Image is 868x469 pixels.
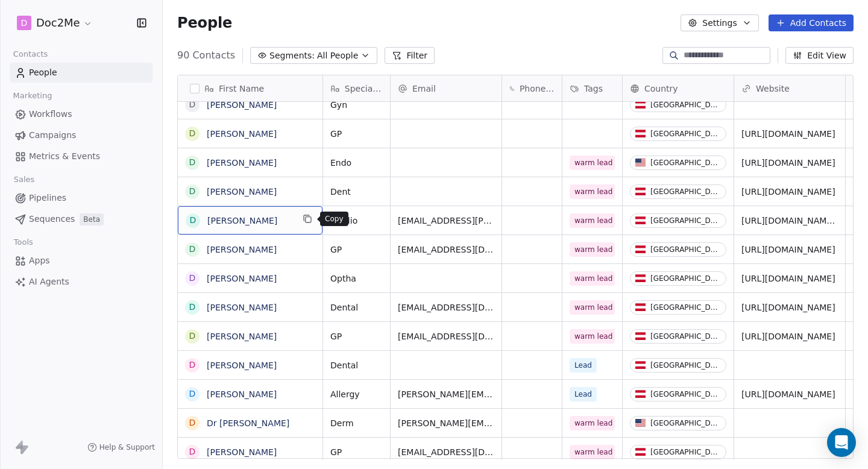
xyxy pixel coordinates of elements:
span: Specialty [345,83,383,95]
div: [GEOGRAPHIC_DATA] [650,303,721,312]
span: Dental [330,301,383,313]
div: [GEOGRAPHIC_DATA] [650,448,721,456]
span: People [29,66,57,79]
div: Email [391,75,502,101]
a: [URL][DOMAIN_NAME] [741,332,835,341]
a: [PERSON_NAME] [207,389,277,399]
span: Endo [330,157,383,169]
button: Settings [681,14,758,31]
span: warm lead [570,184,615,199]
span: [EMAIL_ADDRESS][DOMAIN_NAME] [398,244,494,256]
span: [PERSON_NAME][EMAIL_ADDRESS][PERSON_NAME][DOMAIN_NAME] [398,417,494,429]
button: DDoc2Me [14,13,95,33]
span: GP [330,446,383,458]
div: D [189,301,196,313]
span: Gyn [330,99,383,111]
span: warm lead [570,271,615,286]
a: [PERSON_NAME] [207,360,277,370]
span: AI Agents [29,275,69,288]
div: [GEOGRAPHIC_DATA] [650,245,721,254]
a: [PERSON_NAME] [207,187,277,197]
span: Dent [330,186,383,198]
div: D [189,330,196,342]
button: Add Contacts [769,14,854,31]
span: warm lead [570,242,615,257]
span: warm lead [570,300,615,315]
span: Campaigns [29,129,76,142]
a: [URL][DOMAIN_NAME] [741,303,835,312]
div: D [189,272,196,285]
span: warm lead [570,416,615,430]
a: Workflows [10,104,153,124]
span: Segments: [269,49,315,62]
div: [GEOGRAPHIC_DATA] [650,419,721,427]
span: Sequences [29,213,75,225]
span: [EMAIL_ADDRESS][DOMAIN_NAME] [398,301,494,313]
div: [GEOGRAPHIC_DATA] [650,187,721,196]
span: 90 Contacts [177,48,235,63]
div: First Name [178,75,322,101]
a: [URL][DOMAIN_NAME] [741,274,835,283]
button: Edit View [785,47,854,64]
span: First Name [219,83,264,95]
div: D [189,185,196,198]
span: GP [330,244,383,256]
span: D [21,17,28,29]
span: warm lead [570,445,615,459]
span: Derm [330,417,383,429]
span: Optha [330,272,383,285]
span: Marketing [8,87,57,105]
p: Copy [325,214,344,224]
span: People [177,14,232,32]
a: Apps [10,251,153,271]
div: D [189,98,196,111]
span: warm lead [570,329,615,344]
span: Cardio [330,215,383,227]
span: Country [644,83,678,95]
div: D [189,156,196,169]
span: Pipelines [29,192,66,204]
a: Campaigns [10,125,153,145]
div: [GEOGRAPHIC_DATA] [650,390,721,398]
a: [URL][DOMAIN_NAME] [741,158,835,168]
span: [EMAIL_ADDRESS][PERSON_NAME][DOMAIN_NAME] [398,215,494,227]
a: Pipelines [10,188,153,208]
a: AI Agents [10,272,153,292]
a: [URL][DOMAIN_NAME] [741,389,835,399]
span: Doc2Me [36,15,80,31]
span: [EMAIL_ADDRESS][DOMAIN_NAME] [398,446,494,458]
div: [GEOGRAPHIC_DATA] [650,159,721,167]
a: Help & Support [87,442,155,452]
span: Lead [570,387,597,401]
button: Filter [385,47,435,64]
a: [PERSON_NAME] [207,100,277,110]
span: GP [330,330,383,342]
a: [URL][DOMAIN_NAME] [741,245,835,254]
div: [GEOGRAPHIC_DATA] [650,361,721,370]
span: Phone Number [520,83,555,95]
a: People [10,63,153,83]
span: Lead [570,358,597,373]
span: warm lead [570,156,615,170]
div: D [190,214,197,227]
a: Metrics & Events [10,146,153,166]
span: Email [412,83,436,95]
div: Open Intercom Messenger [827,428,856,457]
span: warm lead [570,213,615,228]
span: All People [317,49,358,62]
a: SequencesBeta [10,209,153,229]
a: [PERSON_NAME] [207,245,277,254]
div: Country [623,75,734,101]
span: Workflows [29,108,72,121]
a: [URL][DOMAIN_NAME] [741,129,835,139]
span: Sales [8,171,40,189]
div: D [189,445,196,458]
span: Tags [584,83,603,95]
span: Beta [80,213,104,225]
a: [PERSON_NAME] [207,216,277,225]
span: Metrics & Events [29,150,100,163]
div: Tags [562,75,622,101]
div: [GEOGRAPHIC_DATA] [650,216,721,225]
div: Specialty [323,75,390,101]
div: [GEOGRAPHIC_DATA] [650,332,721,341]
